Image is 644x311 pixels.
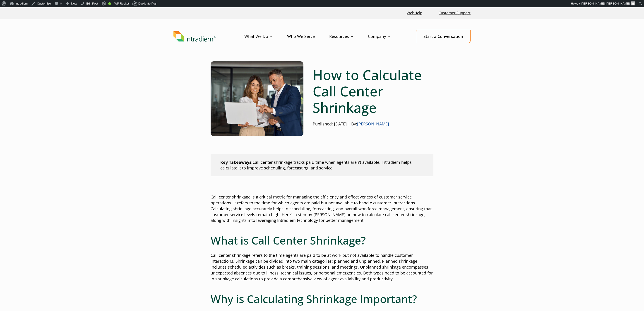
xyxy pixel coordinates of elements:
[416,30,471,43] a: Start a Conversation
[405,8,424,18] a: Link opens in a new window
[329,30,368,43] a: Resources
[211,194,433,224] p: Call center shrinkage is a critical metric for managing the efficiency and effectiveness of custo...
[357,121,389,127] a: [PERSON_NAME]
[211,252,433,282] p: Call center shrinkage refers to the time agents are paid to be at work but not available to handl...
[173,31,216,42] img: Intradiem
[211,61,303,136] img: Dynamic Workforce
[287,30,329,43] a: Who We Serve
[211,292,433,306] h2: Why is Calculating Shrinkage Important?
[220,159,252,165] strong: Key Takeaways:
[313,67,433,116] h1: How to Calculate Call Center Shrinkage
[581,2,630,5] span: [PERSON_NAME].[PERSON_NAME]
[173,31,244,42] a: Link to homepage of Intradiem
[211,154,433,176] p: Call center shrinkage tracks paid time when agents aren’t available. Intradiem helps calculate it...
[368,30,405,43] a: Company
[108,2,111,5] div: Good
[437,8,472,18] a: Customer Support
[211,234,433,247] h2: What is Call Center Shrinkage?
[313,121,433,127] p: Published: [DATE] | By:
[244,30,287,43] a: What We Do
